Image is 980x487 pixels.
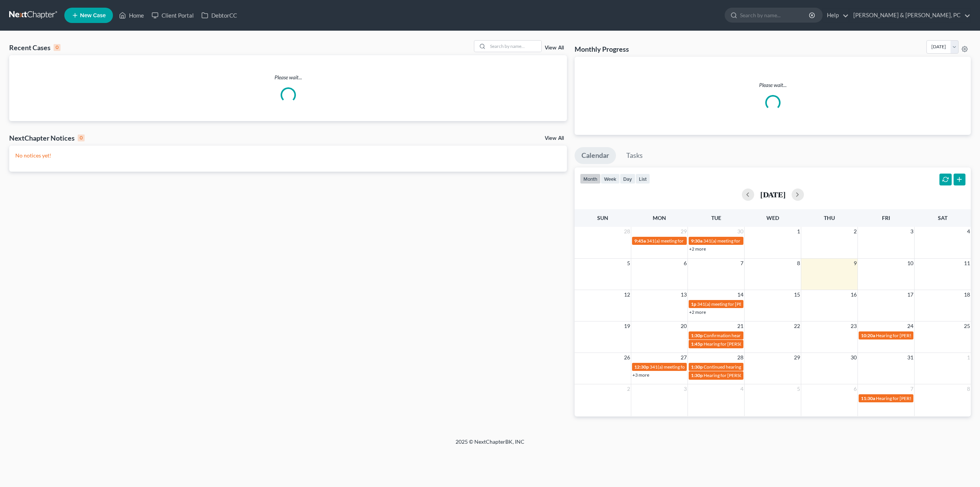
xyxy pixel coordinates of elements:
[650,364,724,370] span: 341(a) meeting for [PERSON_NAME]
[850,321,857,331] span: 23
[623,321,631,331] span: 19
[963,290,971,299] span: 18
[906,321,914,331] span: 24
[680,290,688,299] span: 13
[737,321,744,331] span: 21
[601,174,620,184] button: week
[680,353,688,362] span: 27
[882,215,890,221] span: Fri
[737,290,744,299] span: 14
[697,301,771,307] span: 341(a) meeting for [PERSON_NAME]
[148,8,198,22] a: Client Portal
[740,259,744,268] span: 7
[691,341,703,347] span: 1:45p
[796,227,801,236] span: 1
[876,333,936,338] span: Hearing for [PERSON_NAME]
[689,246,706,252] a: +2 more
[963,321,971,331] span: 25
[623,290,631,299] span: 12
[906,259,914,268] span: 10
[760,190,786,198] h2: [DATE]
[597,215,608,221] span: Sun
[623,227,631,236] span: 28
[704,341,763,347] span: Hearing for [PERSON_NAME]
[545,45,564,51] a: View All
[737,353,744,362] span: 28
[824,215,835,221] span: Thu
[634,238,646,244] span: 9:45a
[823,8,849,22] a: Help
[488,41,541,52] input: Search by name...
[876,395,936,401] span: Hearing for [PERSON_NAME]
[580,174,601,184] button: month
[680,227,688,236] span: 29
[691,238,702,244] span: 9:30a
[796,259,801,268] span: 8
[78,134,85,141] div: 0
[9,133,85,143] div: NextChapter Notices
[689,309,706,315] a: +2 more
[272,438,708,452] div: 2025 © NextChapterBK, INC
[619,147,650,164] a: Tasks
[910,384,914,394] span: 7
[626,384,631,394] span: 2
[910,227,914,236] span: 3
[634,364,649,370] span: 12:30p
[850,290,857,299] span: 16
[635,174,650,184] button: list
[963,259,971,268] span: 11
[740,8,810,22] input: Search by name...
[906,353,914,362] span: 31
[691,364,703,370] span: 1:30p
[683,384,688,394] span: 3
[966,227,971,236] span: 4
[626,259,631,268] span: 5
[691,301,696,307] span: 1p
[966,353,971,362] span: 1
[740,384,744,394] span: 4
[691,333,703,338] span: 1:30p
[54,44,60,51] div: 0
[9,74,567,81] p: Please wait...
[853,259,857,268] span: 9
[9,43,60,52] div: Recent Cases
[853,227,857,236] span: 2
[575,147,616,164] a: Calendar
[850,353,857,362] span: 30
[796,384,801,394] span: 5
[704,333,791,338] span: Confirmation hearing for [PERSON_NAME]
[793,290,801,299] span: 15
[581,81,965,89] p: Please wait...
[647,238,720,244] span: 341(a) meeting for [PERSON_NAME]
[861,333,875,338] span: 10:20a
[793,321,801,331] span: 22
[704,364,785,370] span: Continued hearing for [PERSON_NAME]
[115,8,148,22] a: Home
[691,372,703,378] span: 1:30p
[653,215,666,221] span: Mon
[620,174,635,184] button: day
[198,8,241,22] a: DebtorCC
[632,372,649,378] a: +3 more
[793,353,801,362] span: 29
[938,215,947,221] span: Sat
[703,238,818,244] span: 341(a) meeting for [PERSON_NAME] & [PERSON_NAME]
[849,8,970,22] a: [PERSON_NAME] & [PERSON_NAME], PC
[853,384,857,394] span: 6
[15,152,561,159] p: No notices yet!
[683,259,688,268] span: 6
[680,321,688,331] span: 20
[545,136,564,141] a: View All
[966,384,971,394] span: 8
[906,290,914,299] span: 17
[737,227,744,236] span: 30
[861,395,875,401] span: 11:30a
[575,44,629,54] h3: Monthly Progress
[704,372,763,378] span: Hearing for [PERSON_NAME]
[766,215,779,221] span: Wed
[711,215,721,221] span: Tue
[623,353,631,362] span: 26
[80,13,106,18] span: New Case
